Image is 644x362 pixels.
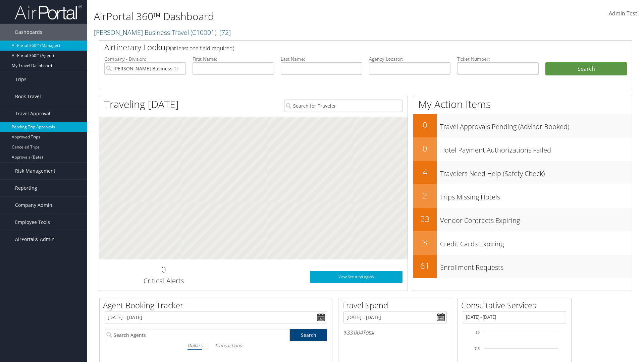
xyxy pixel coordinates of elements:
[342,300,452,311] h2: Travel Spend
[413,97,632,111] h1: My Action Items
[193,56,274,62] label: First Name:
[413,213,437,225] h2: 23
[343,329,363,336] span: $33,004
[440,236,632,249] h3: Credit Cards Expiring
[284,100,402,112] input: Search for Traveler
[15,71,26,88] span: Trips
[461,300,571,311] h2: Consultative Services
[413,208,632,231] a: 23Vendor Contracts Expiring
[15,231,55,248] span: AirPortal® Admin
[15,214,50,231] span: Employee Tools
[15,105,50,122] span: Travel Approval
[216,28,231,37] span: , [ 72 ]
[290,329,327,341] a: Search
[187,342,202,349] i: Dollars
[104,56,186,62] label: Company - Division:
[15,197,52,214] span: Company Admin
[545,62,627,76] button: Search
[104,276,223,286] h3: Critical Alerts
[94,28,231,37] a: [PERSON_NAME] Business Travel
[440,213,632,225] h3: Vendor Contracts Expiring
[413,190,437,201] h2: 2
[413,143,437,154] h2: 0
[413,119,437,131] h2: 0
[310,271,402,283] a: View SecurityLogic®
[413,161,632,184] a: 4Travelers Need Help (Safety Check)
[15,180,37,196] span: Reporting
[413,184,632,208] a: 2Trips Missing Hotels
[476,330,480,335] tspan: 10
[105,341,327,350] div: |
[440,166,632,178] h3: Travelers Need Help (Safety Check)
[15,88,41,105] span: Book Travel
[440,259,632,272] h3: Enrollment Requests
[191,28,216,37] span: ( C10001 )
[281,56,362,62] label: Last Name:
[343,329,447,336] h6: Total
[413,255,632,278] a: 61Enrollment Requests
[413,166,437,178] h2: 4
[104,97,179,111] h1: Traveling [DATE]
[369,56,450,62] label: Agency Locator:
[440,119,632,131] h3: Travel Approvals Pending (Advisor Booked)
[440,189,632,202] h3: Trips Missing Hotels
[440,142,632,155] h3: Hotel Payment Authorizations Failed
[15,4,82,20] img: airportal-logo.png
[609,3,637,24] a: Admin Test
[609,10,637,17] span: Admin Test
[105,329,290,341] input: Search Agents
[413,260,437,271] h2: 61
[413,137,632,161] a: 0Hotel Payment Authorizations Failed
[413,114,632,137] a: 0Travel Approvals Pending (Advisor Booked)
[104,42,583,53] h2: Airtinerary Lookup
[215,342,241,349] i: Transactions
[104,264,223,275] h2: 0
[475,347,480,351] tspan: 7.5
[15,24,42,41] span: Dashboards
[457,56,539,62] label: Ticket Number:
[413,237,437,248] h2: 3
[170,45,234,52] span: (at least one field required)
[413,231,632,255] a: 3Credit Cards Expiring
[15,163,55,179] span: Risk Management
[103,300,332,311] h2: Agent Booking Tracker
[94,9,456,23] h1: AirPortal 360™ Dashboard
